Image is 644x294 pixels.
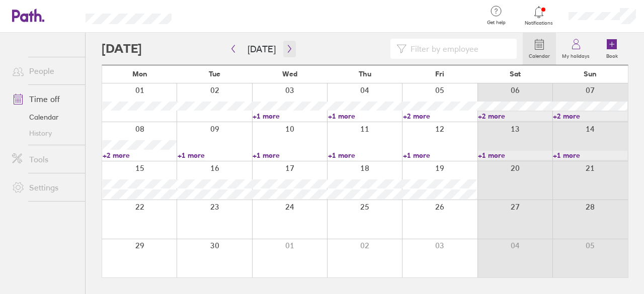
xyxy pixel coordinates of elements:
a: +1 more [403,151,477,160]
a: +2 more [553,112,627,121]
span: Tue [209,70,220,78]
a: +1 more [253,112,327,121]
a: Tools [4,149,85,169]
a: My holidays [556,33,596,65]
a: Notifications [523,5,555,26]
a: Calendar [523,33,556,65]
a: Calendar [4,109,85,125]
label: My holidays [556,50,596,59]
a: +1 more [328,151,402,160]
span: Fri [435,70,444,78]
a: +2 more [403,112,477,121]
a: People [4,61,85,81]
span: Notifications [523,20,555,26]
a: +1 more [553,151,627,160]
span: Sun [584,70,597,78]
a: +1 more [328,112,402,121]
a: +2 more [478,112,552,121]
label: Calendar [523,50,556,59]
label: Book [600,50,624,59]
a: +2 more [103,151,177,160]
span: Wed [282,70,297,78]
span: Thu [359,70,371,78]
a: Time off [4,89,85,109]
a: +1 more [253,151,327,160]
input: Filter by employee [407,39,511,58]
a: +1 more [478,151,552,160]
button: [DATE] [239,41,284,57]
a: History [4,125,85,141]
span: Get help [480,20,513,26]
span: Sat [510,70,521,78]
span: Mon [132,70,147,78]
a: +1 more [178,151,252,160]
a: Book [596,33,628,65]
a: Settings [4,177,85,198]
